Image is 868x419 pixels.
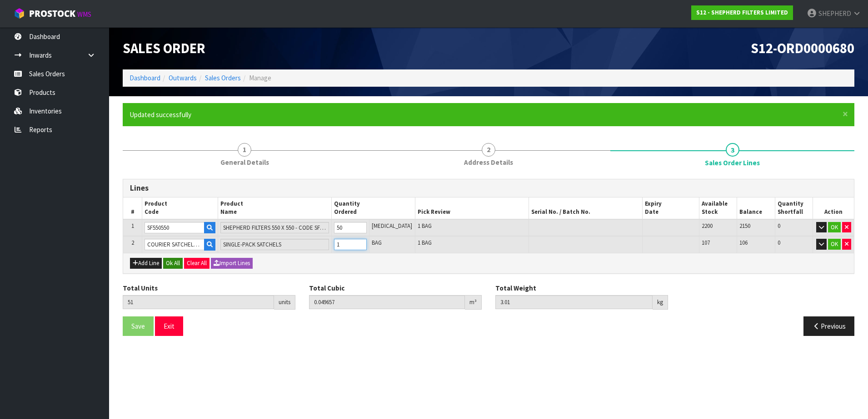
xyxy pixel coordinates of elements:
[14,8,25,19] img: cube-alt.png
[184,258,210,269] button: Clear All
[29,8,75,20] span: ProStock
[702,239,710,246] span: 107
[169,74,197,82] a: Outwards
[702,222,713,230] span: 2200
[529,197,643,219] th: Serial No. / Batch No.
[142,197,218,219] th: Product Code
[274,295,295,310] div: units
[418,239,432,246] span: 1 BAG
[218,197,331,219] th: Product Name
[131,322,145,330] span: Save
[828,222,841,233] button: OK
[211,258,253,269] button: Import Lines
[495,283,536,293] label: Total Weight
[739,222,750,230] span: 2150
[739,239,748,246] span: 106
[309,295,465,309] input: Total Cubic
[696,9,788,16] strong: S12 - SHEPHERD FILTERS LIMITED
[653,295,668,310] div: kg
[331,197,415,219] th: Quantity Ordered
[123,197,142,219] th: #
[737,197,775,219] th: Balance
[249,74,271,82] span: Manage
[155,316,183,336] button: Exit
[131,239,134,246] span: 2
[818,9,851,18] span: SHEPHERD
[77,10,91,19] small: WMS
[131,222,134,230] span: 1
[778,239,780,246] span: 0
[751,39,854,57] span: S12-ORD0000680
[145,239,205,250] input: Code
[123,283,158,293] label: Total Units
[699,197,737,219] th: Available Stock
[145,222,205,233] input: Code
[372,222,412,230] span: [MEDICAL_DATA]
[803,316,854,336] button: Previous
[130,184,847,192] h3: Lines
[123,172,854,343] span: Sales Order Lines
[130,74,160,82] a: Dashboard
[705,158,760,168] span: Sales Order Lines
[220,158,269,167] span: General Details
[372,239,382,246] span: BAG
[778,222,780,230] span: 0
[205,74,241,82] a: Sales Orders
[238,143,251,157] span: 1
[309,283,344,293] label: Total Cubic
[220,222,329,233] input: Name
[418,222,432,230] span: 1 BAG
[643,197,699,219] th: Expiry Date
[828,239,841,250] button: OK
[813,197,854,219] th: Action
[775,197,813,219] th: Quantity Shortfall
[130,110,191,119] span: Updated successfully
[130,258,162,269] button: Add Line
[163,258,183,269] button: Ok All
[123,295,274,309] input: Total Units
[726,143,739,157] span: 3
[843,108,848,120] span: ×
[465,295,482,310] div: m³
[123,316,154,336] button: Save
[464,158,513,167] span: Address Details
[495,295,653,309] input: Total Weight
[334,239,367,250] input: Qty Ordered
[415,197,529,219] th: Pick Review
[334,222,367,233] input: Qty Ordered
[482,143,495,157] span: 2
[220,239,329,250] input: Name
[123,39,205,57] span: Sales Order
